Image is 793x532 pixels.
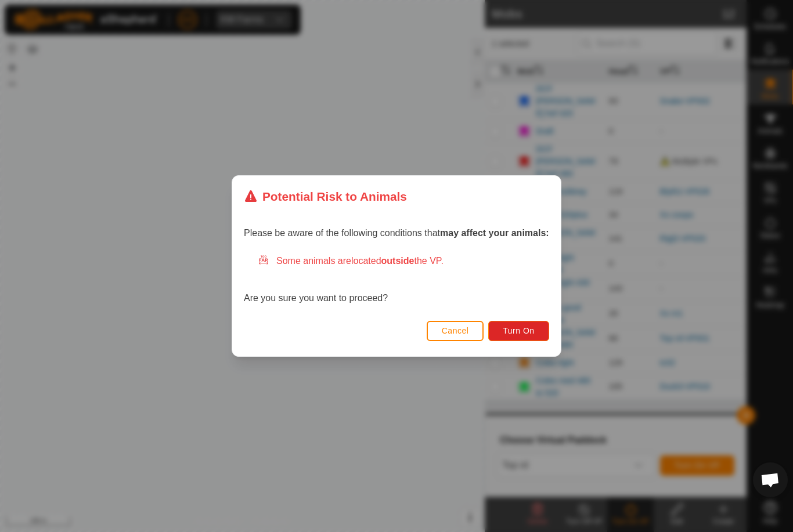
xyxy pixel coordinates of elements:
button: Turn On [489,321,549,341]
span: located the VP. [351,256,444,266]
div: Open chat [753,462,788,497]
button: Cancel [427,321,484,341]
span: Please be aware of the following conditions that [244,228,549,238]
strong: outside [381,256,414,266]
span: Cancel [442,326,469,335]
div: Some animals are [258,254,549,268]
div: Potential Risk to Animals [244,187,407,205]
strong: may affect your animals: [440,228,549,238]
span: Turn On [503,326,535,335]
div: Are you sure you want to proceed? [244,254,549,305]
